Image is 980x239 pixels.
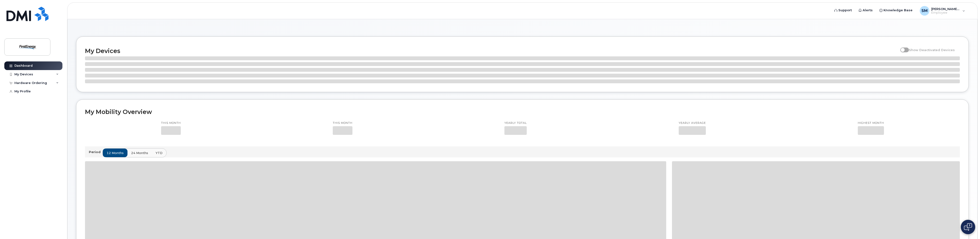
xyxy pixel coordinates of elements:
[909,48,955,52] span: Show Deactivated Devices
[900,45,904,49] input: Show Deactivated Devices
[89,150,103,154] p: Period
[131,151,148,155] span: 24 months
[504,121,527,125] p: Yearly total
[679,121,706,125] p: Yearly average
[161,121,181,125] p: This month
[858,121,884,125] p: Highest month
[85,108,960,115] h2: My Mobility Overview
[85,47,898,54] h2: My Devices
[333,121,352,125] p: This month
[156,151,163,155] span: YTD
[964,223,972,231] img: Open chat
